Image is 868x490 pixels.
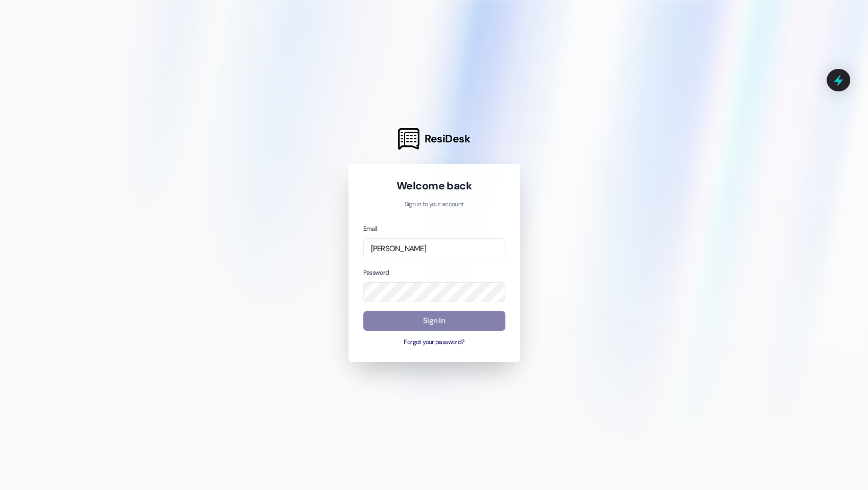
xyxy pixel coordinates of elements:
[363,338,505,347] button: Forgot your password?
[363,268,389,277] label: Password
[363,238,505,258] input: name@example.com
[425,132,470,146] span: ResiDesk
[363,311,505,331] button: Sign In
[398,128,419,150] img: ResiDesk Logo
[363,200,505,209] p: Sign in to your account
[363,179,505,193] h1: Welcome back
[363,225,378,233] label: Email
